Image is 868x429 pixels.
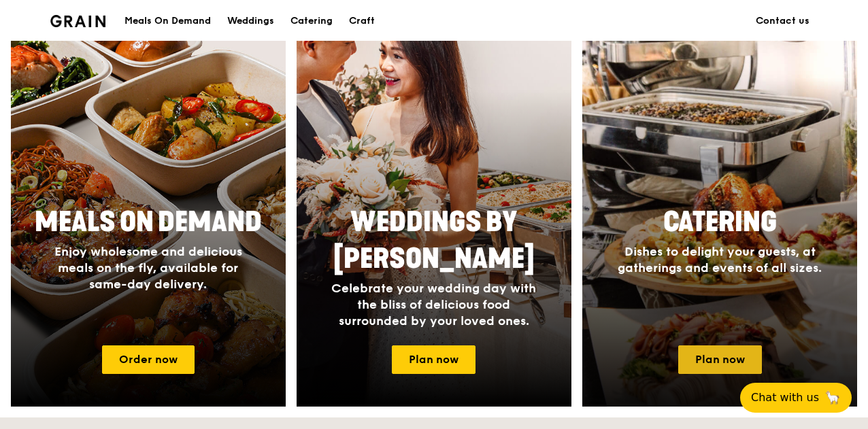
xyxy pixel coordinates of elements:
[219,1,282,41] a: Weddings
[50,15,105,27] img: Grain
[290,1,333,41] div: Catering
[751,390,819,406] span: Chat with us
[227,1,274,41] div: Weddings
[618,244,822,275] span: Dishes to delight your guests, at gatherings and events of all sizes.
[124,1,211,41] div: Meals On Demand
[392,345,475,374] a: Plan now
[582,11,857,407] a: CateringDishes to delight your guests, at gatherings and events of all sizes.Plan now
[341,1,383,41] a: Craft
[54,244,242,292] span: Enjoy wholesome and delicious meals on the fly, available for same-day delivery.
[824,390,841,406] span: 🦙
[349,1,375,41] div: Craft
[331,281,536,328] span: Celebrate your wedding day with the bliss of delicious food surrounded by your loved ones.
[102,345,195,374] a: Order now
[35,206,262,239] span: Meals On Demand
[282,1,341,41] a: Catering
[678,345,762,374] a: Plan now
[748,1,818,41] a: Contact us
[740,383,852,413] button: Chat with us🦙
[333,206,535,275] span: Weddings by [PERSON_NAME]
[297,11,571,407] a: Weddings by [PERSON_NAME]Celebrate your wedding day with the bliss of delicious food surrounded b...
[11,11,286,407] a: Meals On DemandEnjoy wholesome and delicious meals on the fly, available for same-day delivery.Or...
[663,206,777,239] span: Catering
